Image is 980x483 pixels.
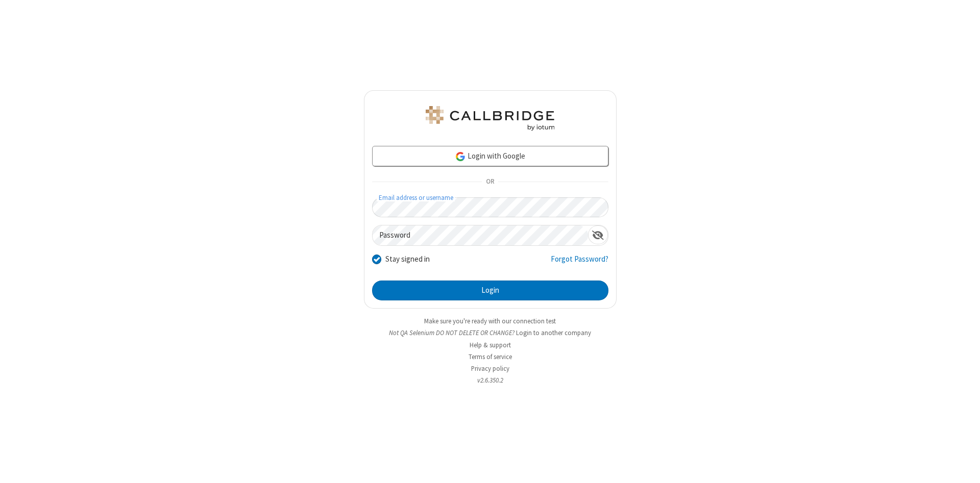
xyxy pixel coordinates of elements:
input: Email address or username [372,197,608,217]
li: Not QA Selenium DO NOT DELETE OR CHANGE? [364,328,617,338]
div: Show password [588,225,608,244]
a: Help & support [470,341,511,349]
a: Privacy policy [471,364,509,373]
button: Login to another company [516,328,591,338]
a: Forgot Password? [551,253,608,273]
a: Terms of service [469,352,512,361]
img: QA Selenium DO NOT DELETE OR CHANGE [424,106,556,131]
button: Login [372,281,608,301]
span: OR [482,175,498,189]
li: v2.6.350.2 [364,375,617,385]
a: Make sure you're ready with our connection test [424,317,556,325]
label: Stay signed in [385,253,430,265]
input: Password [373,225,588,245]
img: google-icon.png [455,151,466,162]
a: Login with Google [372,146,608,166]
